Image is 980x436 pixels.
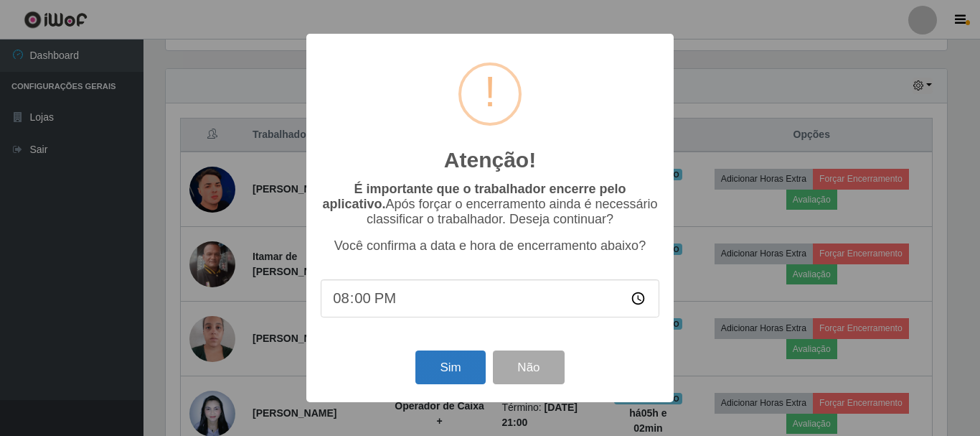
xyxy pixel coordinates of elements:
p: Você confirma a data e hora de encerramento abaixo? [321,238,659,254]
button: Sim [415,351,485,384]
b: É importante que o trabalhador encerre pelo aplicativo. [322,182,626,211]
p: Após forçar o encerramento ainda é necessário classificar o trabalhador. Deseja continuar? [321,182,659,227]
h2: Atenção! [444,147,536,173]
button: Não [493,351,564,384]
